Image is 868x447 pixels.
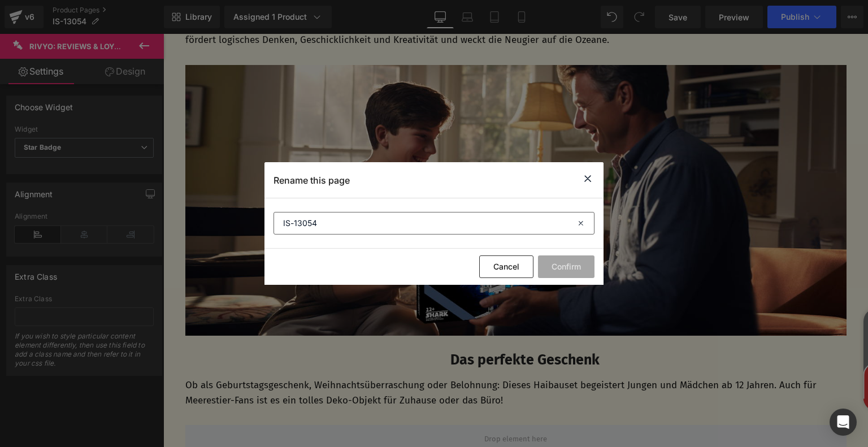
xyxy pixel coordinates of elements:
[479,255,533,278] button: Cancel
[22,344,683,374] p: Ob als Geburtstagsgeschenk, Weihnachtsüberraschung oder Belohnung: Dieses Haibauset begeistert Ju...
[274,175,350,186] p: Rename this page
[830,409,857,436] div: Open Intercom Messenger
[538,255,594,278] button: Confirm
[287,318,436,335] b: Das perfekte Geschenk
